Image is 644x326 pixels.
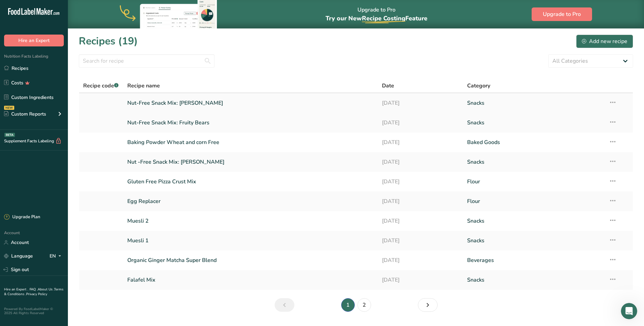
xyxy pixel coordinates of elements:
[127,273,374,287] a: Falafel Mix
[382,194,459,208] a: [DATE]
[127,233,374,248] a: Muesli 1
[4,287,28,292] a: Hire an Expert .
[127,82,160,90] span: Recipe name
[4,133,15,137] div: BETA
[127,175,374,189] a: Gluten Free Pizza Crust Mix
[382,214,459,228] a: [DATE]
[4,307,64,315] div: Powered By FoodLabelMaker © 2025 All Rights Reserved
[382,96,459,110] a: [DATE]
[467,82,490,90] span: Category
[362,14,405,22] span: Recipe Costing
[382,155,459,169] a: [DATE]
[467,253,601,267] a: Beverages
[467,175,601,189] a: Flour
[30,287,38,292] a: FAQ .
[382,233,459,248] a: [DATE]
[50,252,64,260] div: EN
[4,35,64,46] button: Hire an Expert
[357,298,371,312] a: Page 2.
[83,82,118,89] span: Recipe code
[275,298,294,312] a: Previous page
[532,7,592,21] button: Upgrade to Pro
[576,35,633,48] button: Add new recipe
[382,175,459,189] a: [DATE]
[382,135,459,149] a: [DATE]
[326,0,427,28] div: Upgrade to Pro
[467,96,601,110] a: Snacks
[382,253,459,267] a: [DATE]
[4,287,63,297] a: Terms & Conditions .
[621,303,637,319] iframe: Intercom live chat
[4,110,46,118] div: Custom Reports
[127,155,374,169] a: Nut -Free Snack Mix: [PERSON_NAME]
[467,273,601,287] a: Snacks
[467,194,601,208] a: Flour
[467,135,601,149] a: Baked Goods
[382,82,394,90] span: Date
[418,298,438,312] a: Next page
[127,194,374,208] a: Egg Replacer
[127,253,374,267] a: Organic Ginger Matcha Super Blend
[26,292,47,297] a: Privacy Policy
[543,10,581,18] span: Upgrade to Pro
[467,155,601,169] a: Snacks
[467,116,601,130] a: Snacks
[38,287,54,292] a: About Us .
[467,233,601,248] a: Snacks
[326,14,427,22] span: Try our New Feature
[382,273,459,287] a: [DATE]
[127,135,374,149] a: Baking Powder Wheat and corn Free
[127,214,374,228] a: Muesli 2
[467,214,601,228] a: Snacks
[127,96,374,110] a: Nut-Free Snack Mix: [PERSON_NAME]
[4,250,33,262] a: Language
[582,37,627,45] div: Add new recipe
[382,116,459,130] a: [DATE]
[4,214,40,221] div: Upgrade Plan
[4,106,14,110] div: NEW
[79,54,215,68] input: Search for recipe
[79,34,138,49] h1: Recipes (19)
[127,116,374,130] a: Nut-Free Snack Mix: Fruity Bears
